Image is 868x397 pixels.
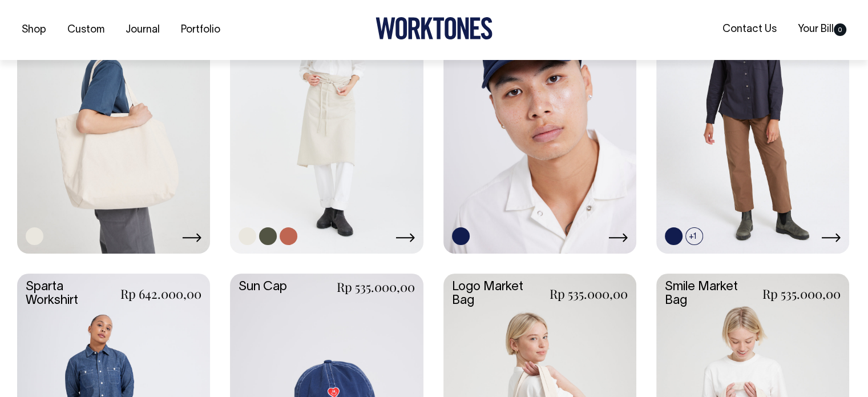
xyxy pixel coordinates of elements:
a: Contact Us [718,20,781,39]
span: 0 [834,23,846,36]
a: Custom [63,21,109,39]
span: +1 [685,227,703,245]
a: Journal [121,21,164,39]
a: Your Bill0 [793,20,851,39]
a: Shop [17,21,51,39]
a: Portfolio [176,21,225,39]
